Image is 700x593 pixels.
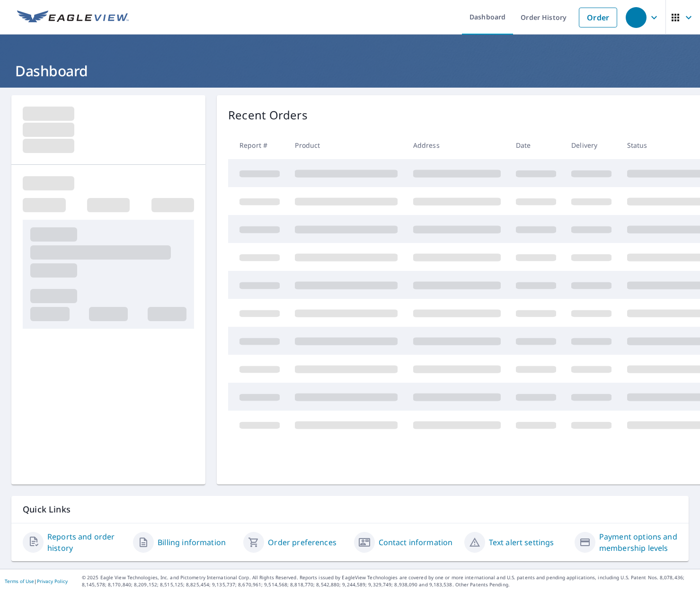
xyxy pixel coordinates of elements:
th: Address [406,131,508,159]
p: Recent Orders [228,107,308,124]
a: Order [579,8,617,27]
th: Report # [228,131,287,159]
a: Reports and order history [47,531,125,554]
h1: Dashboard [11,61,689,81]
th: Delivery [564,131,619,159]
a: Text alert settings [489,537,554,548]
a: Order preferences [268,537,337,548]
img: EV Logo [17,10,129,25]
a: Payment options and membership levels [599,531,677,554]
a: Terms of Use [5,578,34,584]
a: Privacy Policy [37,578,68,584]
p: | [5,578,68,584]
p: © 2025 Eagle View Technologies, Inc. and Pictometry International Corp. All Rights Reserved. Repo... [82,574,695,588]
p: Quick Links [23,503,677,515]
th: Product [287,131,405,159]
th: Date [508,131,564,159]
a: Billing information [158,537,226,548]
a: Contact information [379,537,453,548]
